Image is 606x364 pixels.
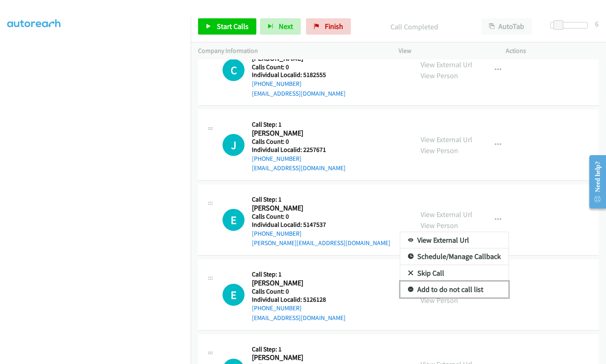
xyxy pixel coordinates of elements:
[582,149,606,214] iframe: Resource Center
[400,281,509,298] a: Add to do not call list
[400,232,509,248] a: View External Url
[400,265,509,281] a: Skip Call
[223,284,245,306] h1: E
[400,248,509,265] a: Schedule/Manage Callback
